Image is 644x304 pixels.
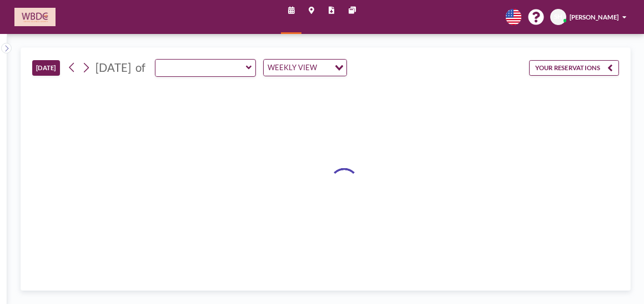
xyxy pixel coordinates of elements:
[554,13,562,21] span: SH
[529,60,619,76] button: YOUR RESERVATIONS
[570,13,618,21] span: [PERSON_NAME]
[135,61,145,75] span: of
[32,60,60,76] button: [DATE]
[266,62,319,73] span: WEEKLY VIEW
[95,61,131,74] span: [DATE]
[320,62,328,73] input: Search for option
[14,8,56,26] img: organization-logo
[264,60,346,76] div: Search for option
